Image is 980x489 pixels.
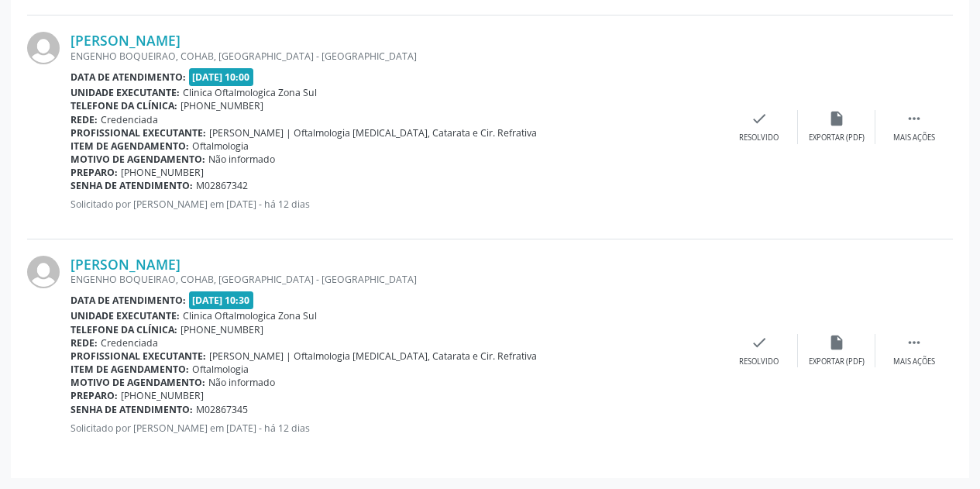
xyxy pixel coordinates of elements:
span: [PERSON_NAME] | Oftalmologia [MEDICAL_DATA], Catarata e Cir. Refrativa [209,126,537,139]
b: Rede: [70,113,98,126]
div: Exportar (PDF) [809,133,865,143]
b: Unidade executante: [70,309,180,322]
b: Preparo: [70,389,118,402]
b: Telefone da clínica: [70,323,177,336]
span: [DATE] 10:30 [189,291,254,309]
div: ENGENHO BOQUEIRAO, COHAB, [GEOGRAPHIC_DATA] - [GEOGRAPHIC_DATA] [70,273,720,286]
i: insert_drive_file [828,334,845,351]
i:  [906,334,923,351]
b: Data de atendimento: [70,71,186,84]
span: Oftalmologia [192,363,249,376]
i: check [751,334,768,351]
span: [PHONE_NUMBER] [181,323,263,336]
b: Senha de atendimento: [70,403,193,416]
img: img [27,256,60,288]
span: [PHONE_NUMBER] [121,166,204,179]
i: check [751,110,768,127]
span: M02867345 [196,403,248,416]
div: Resolvido [739,133,779,143]
span: Não informado [208,153,275,166]
i: insert_drive_file [828,110,845,127]
span: Clinica Oftalmologica Zona Sul [183,86,317,99]
b: Item de agendamento: [70,139,189,153]
b: Data de atendimento: [70,294,186,307]
div: ENGENHO BOQUEIRAO, COHAB, [GEOGRAPHIC_DATA] - [GEOGRAPHIC_DATA] [70,50,720,63]
div: Exportar (PDF) [809,356,865,367]
a: [PERSON_NAME] [70,32,181,49]
p: Solicitado por [PERSON_NAME] em [DATE] - há 12 dias [70,422,720,435]
span: Oftalmologia [192,139,249,153]
span: Não informado [208,376,275,389]
span: [PHONE_NUMBER] [181,99,263,112]
b: Item de agendamento: [70,363,189,376]
div: Mais ações [893,356,935,367]
span: Credenciada [101,336,158,350]
span: [PHONE_NUMBER] [121,389,204,402]
b: Motivo de agendamento: [70,153,205,166]
b: Senha de atendimento: [70,179,193,192]
p: Solicitado por [PERSON_NAME] em [DATE] - há 12 dias [70,198,720,211]
span: [DATE] 10:00 [189,68,254,86]
div: Resolvido [739,356,779,367]
b: Telefone da clínica: [70,99,177,112]
div: Mais ações [893,133,935,143]
a: [PERSON_NAME] [70,256,181,273]
b: Motivo de agendamento: [70,376,205,389]
span: Clinica Oftalmologica Zona Sul [183,309,317,322]
b: Unidade executante: [70,86,180,99]
span: Credenciada [101,113,158,126]
b: Profissional executante: [70,126,206,139]
span: M02867342 [196,179,248,192]
img: img [27,32,60,64]
span: [PERSON_NAME] | Oftalmologia [MEDICAL_DATA], Catarata e Cir. Refrativa [209,350,537,363]
b: Profissional executante: [70,350,206,363]
b: Rede: [70,336,98,350]
i:  [906,110,923,127]
b: Preparo: [70,166,118,179]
